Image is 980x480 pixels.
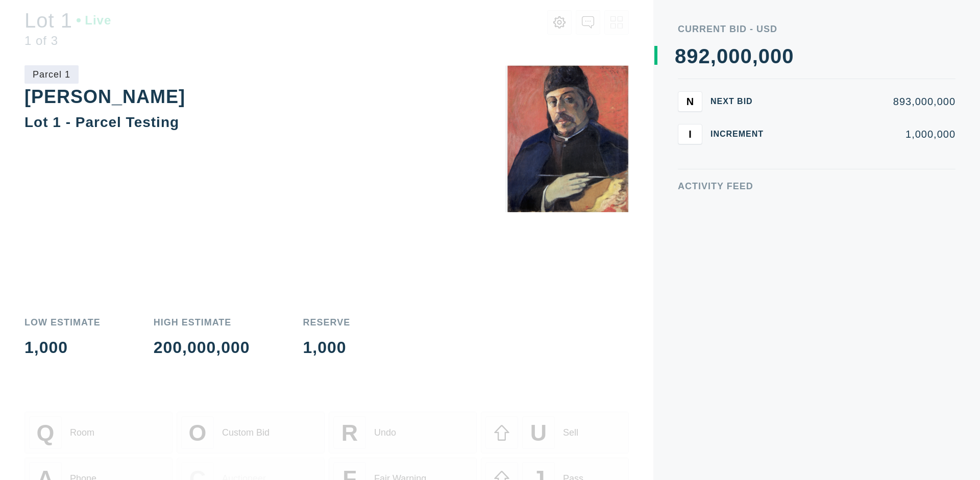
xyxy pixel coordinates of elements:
span: J [532,422,545,448]
div: 0 [740,46,752,66]
div: 2 [699,46,710,66]
button: APhone [24,414,173,456]
div: 1,000 [24,339,101,356]
div: Room [70,384,94,394]
button: CAuctioneer [177,414,325,456]
div: 8 [675,46,687,66]
div: Auctioneer [222,430,266,440]
button: OCustom Bid [177,368,325,410]
div: Phone [70,430,96,440]
div: [PERSON_NAME] [24,86,185,107]
button: FFair Warning [329,414,477,456]
div: Sell [563,384,578,394]
div: Live [77,29,111,41]
div: 200,000,000 [154,339,250,356]
button: JPass [481,414,629,456]
div: 1,000 [303,339,351,356]
div: 893,000,000 [780,96,955,107]
div: , [710,46,717,250]
div: Next Bid [710,97,772,106]
span: R [341,376,358,402]
div: 0 [758,46,770,66]
div: 1 of 3 [24,49,111,61]
div: Pass [563,430,583,440]
div: Low Estimate [24,318,101,327]
div: Custom Bid [222,384,269,394]
div: Activity Feed [678,182,955,191]
div: 1,000,000 [780,129,955,139]
div: High Estimate [154,318,250,327]
button: QRoom [24,368,173,410]
div: Undo [374,384,396,394]
div: , [752,46,758,250]
span: Q [37,376,55,402]
button: N [678,91,702,112]
div: 9 [687,46,698,66]
div: Lot 1 [24,24,111,45]
span: I [689,128,692,140]
div: 0 [770,46,782,66]
button: USell [481,368,629,410]
div: Fair Warning [374,430,426,440]
span: A [37,422,54,448]
span: F [342,422,356,448]
div: Current Bid - USD [678,24,955,34]
div: Lot 1 - Parcel Testing [24,114,179,130]
div: 0 [782,46,794,66]
span: N [687,95,694,107]
span: U [530,376,547,402]
div: Increment [710,130,772,138]
span: C [189,422,206,448]
button: I [678,124,702,144]
div: 0 [717,46,728,66]
div: Reserve [303,318,351,327]
div: Parcel 1 [24,65,79,84]
span: O [189,376,207,402]
button: RUndo [329,368,477,410]
div: 0 [728,46,740,66]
